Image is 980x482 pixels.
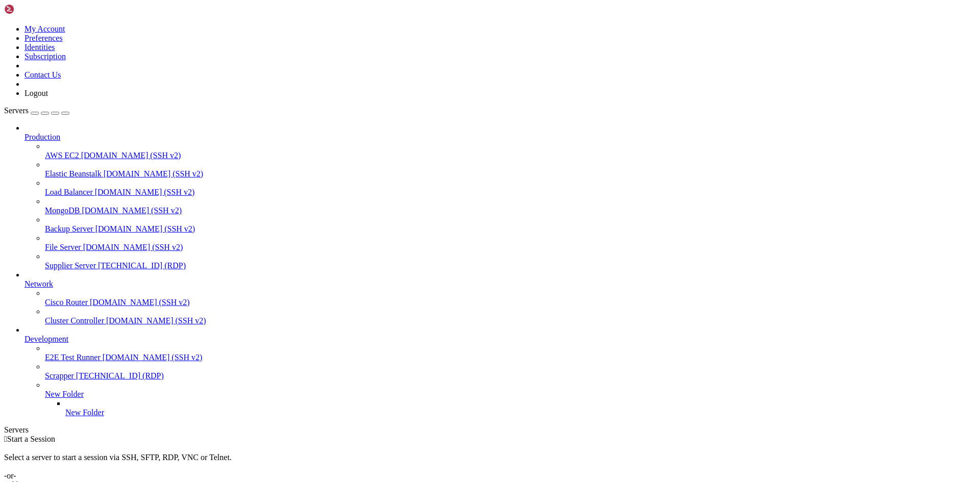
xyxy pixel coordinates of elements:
[45,179,976,197] li: Load Balancer [DOMAIN_NAME] (SSH v2)
[65,408,976,417] a: New Folder
[45,316,104,325] span: Cluster Controller
[24,335,976,344] a: Development
[24,34,63,42] a: Preferences
[45,307,976,325] li: Cluster Controller [DOMAIN_NAME] (SSH v2)
[45,197,976,215] li: MongoDB [DOMAIN_NAME] (SSH v2)
[65,399,976,417] li: New Folder
[45,224,976,234] a: Backup Server [DOMAIN_NAME] (SSH v2)
[24,133,60,141] span: Production
[4,444,976,480] div: Select a server to start a session via SSH, SFTP, RDP, VNC or Telnet. -or-
[83,243,183,251] span: [DOMAIN_NAME] (SSH v2)
[24,270,976,325] li: Network
[45,160,976,179] li: Elastic Beanstalk [DOMAIN_NAME] (SSH v2)
[90,298,190,307] span: [DOMAIN_NAME] (SSH v2)
[45,169,976,179] a: Elastic Beanstalk [DOMAIN_NAME] (SSH v2)
[45,243,976,252] a: File Server [DOMAIN_NAME] (SSH v2)
[45,234,976,252] li: File Server [DOMAIN_NAME] (SSH v2)
[45,289,976,307] li: Cisco Router [DOMAIN_NAME] (SSH v2)
[45,224,93,233] span: Backup Server
[65,408,104,417] span: New Folder
[24,335,68,343] span: Development
[104,169,204,178] span: [DOMAIN_NAME] (SSH v2)
[45,169,102,178] span: Elastic Beanstalk
[45,353,101,362] span: E2E Test Runner
[24,89,48,97] a: Logout
[45,353,976,362] a: E2E Test Runner [DOMAIN_NAME] (SSH v2)
[103,353,203,362] span: [DOMAIN_NAME] (SSH v2)
[98,261,186,270] span: [TECHNICAL_ID] (RDP)
[45,206,80,215] span: MongoDB
[24,280,976,289] a: Network
[45,252,976,270] li: Supplier Server [TECHNICAL_ID] (RDP)
[106,316,206,325] span: [DOMAIN_NAME] (SSH v2)
[24,133,976,142] a: Production
[76,371,164,380] span: [TECHNICAL_ID] (RDP)
[45,151,976,160] a: AWS EC2 [DOMAIN_NAME] (SSH v2)
[4,435,7,443] span: 
[4,4,63,14] img: Shellngn
[24,70,61,79] a: Contact Us
[45,188,93,196] span: Load Balancer
[45,390,84,398] span: New Folder
[45,243,81,251] span: File Server
[45,261,96,270] span: Supplier Server
[45,390,976,399] a: New Folder
[82,206,182,215] span: [DOMAIN_NAME] (SSH v2)
[45,215,976,234] li: Backup Server [DOMAIN_NAME] (SSH v2)
[24,24,65,33] a: My Account
[24,280,53,288] span: Network
[4,106,29,115] span: Servers
[45,261,976,270] a: Supplier Server [TECHNICAL_ID] (RDP)
[45,206,976,215] a: MongoDB [DOMAIN_NAME] (SSH v2)
[45,298,976,307] a: Cisco Router [DOMAIN_NAME] (SSH v2)
[4,106,69,115] a: Servers
[45,151,79,160] span: AWS EC2
[24,43,55,52] a: Identities
[81,151,181,160] span: [DOMAIN_NAME] (SSH v2)
[45,188,976,197] a: Load Balancer [DOMAIN_NAME] (SSH v2)
[45,316,976,325] a: Cluster Controller [DOMAIN_NAME] (SSH v2)
[45,380,976,417] li: New Folder
[45,371,74,380] span: Scrapper
[24,123,976,270] li: Production
[7,435,55,443] span: Start a Session
[45,362,976,380] li: Scrapper [TECHNICAL_ID] (RDP)
[4,425,976,435] div: Servers
[45,371,976,380] a: Scrapper [TECHNICAL_ID] (RDP)
[45,142,976,160] li: AWS EC2 [DOMAIN_NAME] (SSH v2)
[45,298,88,307] span: Cisco Router
[45,344,976,362] li: E2E Test Runner [DOMAIN_NAME] (SSH v2)
[95,224,195,233] span: [DOMAIN_NAME] (SSH v2)
[24,52,66,61] a: Subscription
[24,325,976,417] li: Development
[95,188,195,196] span: [DOMAIN_NAME] (SSH v2)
